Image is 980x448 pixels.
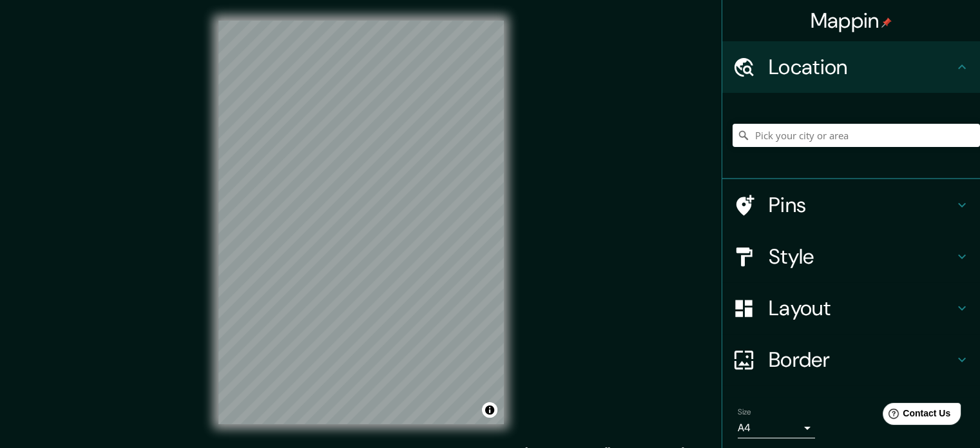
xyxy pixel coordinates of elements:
[769,192,954,218] h4: Pins
[722,179,980,231] div: Pins
[769,295,954,321] h4: Layout
[722,334,980,385] div: Border
[811,8,892,34] h4: Mappin
[722,41,980,93] div: Location
[482,402,497,418] button: Toggle attribution
[738,407,751,418] label: Size
[769,244,954,269] h4: Style
[881,17,892,28] img: pin-icon.png
[218,21,504,424] canvas: Map
[722,282,980,334] div: Layout
[722,231,980,282] div: Style
[865,398,966,434] iframe: Help widget launcher
[769,54,954,80] h4: Location
[769,347,954,373] h4: Border
[738,418,815,438] div: A4
[733,124,980,147] input: Pick your city or area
